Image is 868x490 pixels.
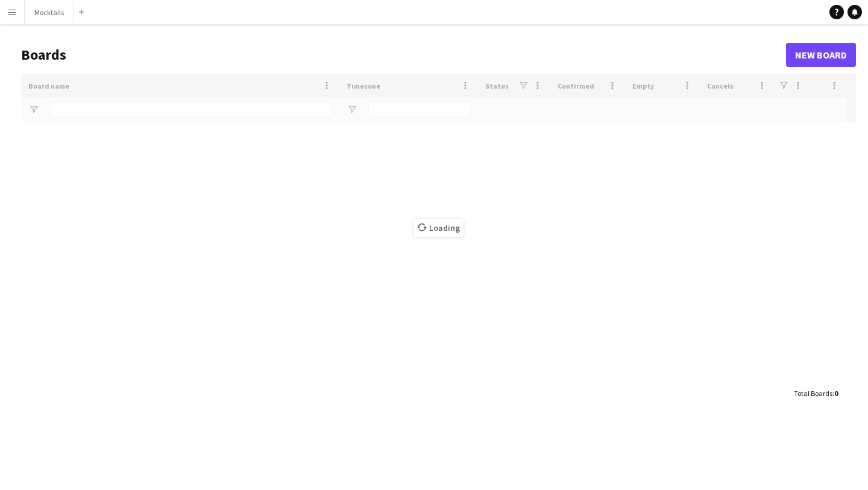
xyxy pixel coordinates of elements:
a: New Board [786,43,856,67]
h1: Boards [21,46,786,64]
span: Loading [414,219,464,237]
button: Mocktails [25,1,74,24]
div: : [794,382,838,405]
span: 0 [834,389,838,398]
span: Total Boards [794,389,832,398]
